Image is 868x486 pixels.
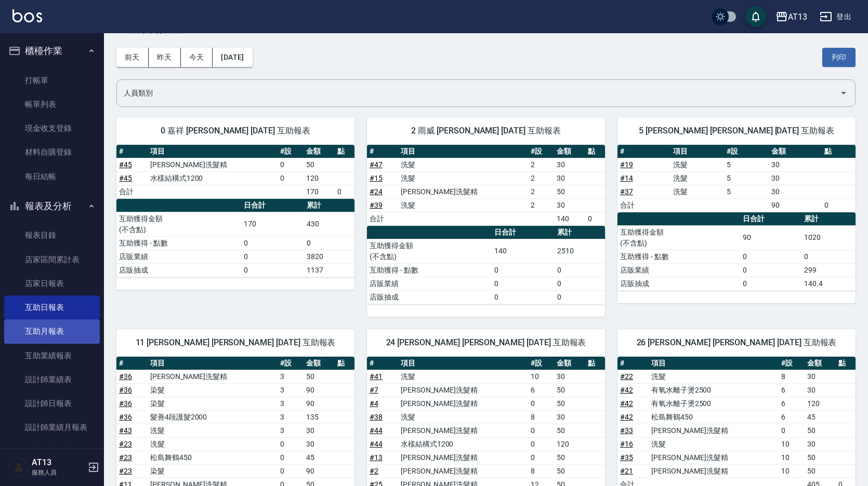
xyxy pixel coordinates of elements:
td: 140 [492,239,554,263]
td: 120 [304,171,335,185]
th: # [116,357,148,370]
th: 金額 [769,145,822,158]
button: 櫃檯作業 [4,37,100,64]
a: #7 [370,386,378,394]
th: 項目 [398,357,528,370]
th: 日合計 [740,212,801,226]
td: 店販業績 [116,250,241,263]
th: 點 [836,357,856,370]
td: 洗髮 [398,370,528,383]
td: 互助獲得金額 (不含點) [116,212,241,236]
a: #38 [370,413,383,421]
th: 點 [585,145,605,158]
td: 洗髮 [398,410,528,424]
a: #42 [620,399,633,408]
td: 1020 [801,225,856,250]
td: 5 [724,185,769,198]
a: #23 [119,467,132,475]
td: 30 [769,171,822,185]
td: 0 [278,451,304,464]
button: [DATE] [213,48,252,67]
td: 店販抽成 [116,263,241,277]
a: #23 [119,453,132,462]
td: 洗髮 [398,198,528,212]
td: 互助獲得 - 點數 [367,263,492,277]
td: 90 [304,464,335,478]
a: #44 [370,440,383,448]
a: #39 [370,201,383,209]
td: 45 [304,451,335,464]
td: 140.4 [801,277,856,290]
td: 2 [528,171,554,185]
td: 3 [278,410,304,424]
a: #36 [119,386,132,394]
td: 合計 [617,198,670,212]
td: 0 [528,451,554,464]
td: 松島舞鶴450 [148,451,278,464]
a: #42 [620,386,633,394]
a: #36 [119,399,132,408]
div: AT13 [788,10,807,23]
td: 120 [805,397,836,410]
th: # [617,357,649,370]
td: 0 [335,185,354,198]
td: 0 [528,397,554,410]
button: save [745,6,766,27]
td: 45 [805,410,836,424]
td: [PERSON_NAME]洗髮精 [649,464,779,478]
a: #37 [620,187,633,196]
a: 店家區間累計表 [4,248,100,272]
td: 店販抽成 [617,277,740,290]
th: 累計 [304,199,354,212]
a: #45 [119,160,132,169]
td: 0 [555,290,605,304]
td: 2 [528,185,554,198]
a: #33 [620,426,633,435]
td: 90 [769,198,822,212]
a: #36 [119,413,132,421]
td: 30 [769,185,822,198]
td: 6 [528,383,554,397]
a: 互助業績報表 [4,344,100,368]
td: 0 [740,250,801,263]
td: [PERSON_NAME]洗髮精 [148,370,278,383]
td: 2510 [555,239,605,263]
td: 170 [241,212,304,236]
th: # [116,145,148,158]
td: 0 [801,250,856,263]
td: 洗髮 [398,158,528,171]
td: 50 [554,185,585,198]
td: 洗髮 [670,171,724,185]
td: 8 [528,410,554,424]
td: 0 [241,250,304,263]
th: 點 [822,145,856,158]
a: #14 [620,174,633,182]
td: 合計 [367,212,398,225]
td: 10 [779,437,805,451]
input: 人員名稱 [121,84,835,102]
a: #16 [620,440,633,448]
table: a dense table [367,226,605,304]
th: 日合計 [241,199,304,212]
td: 10 [779,451,805,464]
td: 有氧水離子燙2500 [649,383,779,397]
td: 0 [241,263,304,277]
img: Person [8,457,29,478]
span: 26 [PERSON_NAME] [PERSON_NAME] [DATE] 互助報表 [630,337,843,348]
a: #2 [370,467,378,475]
th: 項目 [649,357,779,370]
a: 店家日報表 [4,272,100,295]
span: 0 嘉祥 [PERSON_NAME] [DATE] 互助報表 [129,126,342,136]
td: 互助獲得金額 (不含點) [617,225,740,250]
td: 50 [554,424,585,437]
th: # [617,145,670,158]
th: #設 [278,357,304,370]
th: #設 [528,357,554,370]
td: 洗髮 [649,370,779,383]
a: #21 [620,467,633,475]
td: 90 [304,397,335,410]
td: 90 [740,225,801,250]
td: 8 [779,370,805,383]
td: 染髮 [148,397,278,410]
td: 6 [779,383,805,397]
